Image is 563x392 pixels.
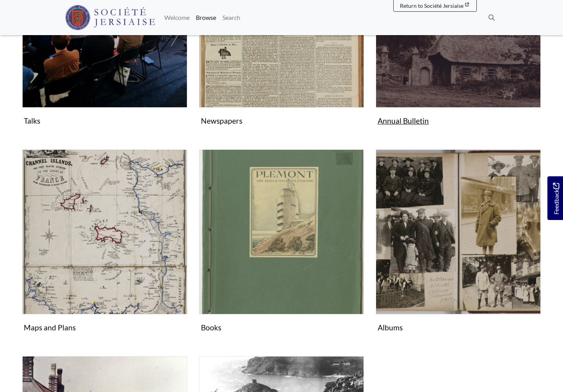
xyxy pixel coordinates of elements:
[400,2,464,9] span: Return to Société Jersiaise
[65,3,155,32] a: Société Jersiaise logo
[547,176,563,220] a: Would you like to provide feedback?
[22,149,187,335] a: Maps and Plans Maps and Plans
[65,5,155,30] img: Société Jersiaise
[16,149,193,347] div: Subcollection
[199,149,364,314] img: Books
[22,149,187,314] img: Maps and Plans
[193,149,370,347] div: Subcollection
[161,10,193,25] a: Welcome
[219,10,243,25] a: Search
[193,10,219,25] a: Browse
[551,183,561,215] span: Feedback
[370,149,547,347] div: Subcollection
[199,149,364,335] a: Books Books
[376,149,541,335] a: Albums Albums
[376,149,541,314] img: Albums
